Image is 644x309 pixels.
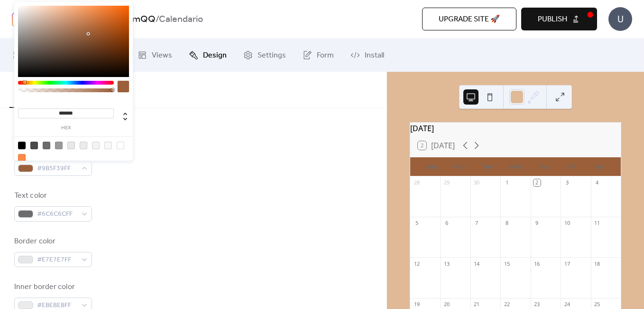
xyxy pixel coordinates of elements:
span: Views [152,50,172,61]
span: Upgrade site 🚀 [439,14,500,25]
div: [DATE] [410,123,621,134]
div: 22 [503,301,510,308]
div: 6 [443,220,450,227]
div: Fri [557,157,585,176]
div: Mon [446,157,474,176]
div: 30 [473,179,480,186]
div: Wed [501,157,529,176]
div: rgb(231, 231, 231) [67,142,75,149]
b: Calendario [159,10,203,29]
button: Upgrade site 🚀 [422,8,516,30]
div: rgb(235, 235, 235) [80,142,87,149]
div: Tue [474,157,502,176]
span: #9B5F39FF [37,163,77,174]
a: Settings [236,42,293,68]
a: Views [130,42,179,68]
span: Install [365,50,384,61]
div: 29 [443,179,450,186]
div: rgb(255, 255, 255) [117,142,124,149]
div: 10 [563,220,570,227]
div: 12 [413,260,420,267]
div: 25 [594,301,601,308]
div: 17 [563,260,570,267]
div: 7 [473,220,480,227]
label: hex [18,126,114,131]
div: Inner border color [14,281,90,293]
div: rgb(108, 108, 108) [43,142,50,149]
div: rgb(0, 0, 0) [18,142,26,149]
span: Form [317,50,334,61]
div: rgb(153, 153, 153) [55,142,63,149]
div: rgb(248, 248, 248) [104,142,112,149]
span: #E7E7E7FF [37,254,77,266]
div: 23 [534,301,541,308]
div: 2 [534,179,541,186]
div: Sat [585,157,613,176]
div: 19 [413,301,420,308]
div: Text color [14,190,90,202]
span: Publish [538,14,567,25]
span: #6C6C6CFF [37,209,77,220]
div: 16 [534,260,541,267]
a: My Events [6,42,68,68]
button: Publish [521,8,597,30]
img: logo [12,11,26,27]
div: 1 [503,179,510,186]
div: 8 [503,220,510,227]
div: 28 [413,179,420,186]
a: Design [182,42,234,68]
div: 5 [413,220,420,227]
button: Colors [9,72,46,108]
div: 20 [443,301,450,308]
div: 4 [594,179,601,186]
div: 3 [563,179,570,186]
div: 15 [503,260,510,267]
div: rgb(74, 74, 74) [30,142,38,149]
div: rgb(243, 243, 243) [92,142,100,149]
div: U [608,7,632,31]
a: Form [295,42,341,68]
div: 24 [563,301,570,308]
span: Settings [258,50,286,61]
div: 13 [443,260,450,267]
div: Border color [14,236,90,247]
a: Install [343,42,391,68]
div: 9 [534,220,541,227]
div: 18 [594,260,601,267]
span: Design [203,50,227,61]
b: / [156,10,159,29]
div: 14 [473,260,480,267]
div: 11 [594,220,601,227]
div: Thu [529,157,557,176]
div: rgb(255, 137, 70) [18,154,26,162]
div: Sun [418,157,446,176]
div: 21 [473,301,480,308]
